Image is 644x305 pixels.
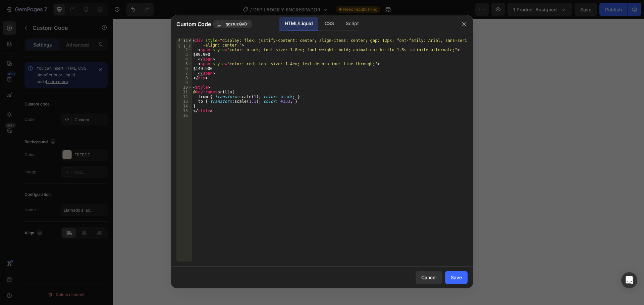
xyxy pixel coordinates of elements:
[176,57,192,62] div: 4
[176,80,192,85] div: 9
[176,20,211,28] span: Custom Code
[445,271,468,284] button: Save
[176,38,192,48] div: 1
[176,99,192,104] div: 13
[176,94,192,99] div: 12
[176,62,192,66] div: 5
[176,108,192,113] div: 15
[176,48,192,52] div: 2
[176,71,192,76] div: 7
[416,271,442,284] button: Cancel
[176,113,192,118] div: 16
[176,52,192,57] div: 3
[319,17,339,30] div: CSS
[224,21,249,27] span: .ggztuzQvB-
[176,76,192,80] div: 8
[176,66,192,71] div: 6
[340,17,364,30] div: Script
[176,90,192,94] div: 11
[176,104,192,108] div: 14
[279,17,318,30] div: HTML/Liquid
[213,20,252,28] button: .ggztuzQvB-
[621,272,637,288] div: Open Intercom Messenger
[451,274,462,281] div: Save
[421,274,437,281] div: Cancel
[176,85,192,90] div: 10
